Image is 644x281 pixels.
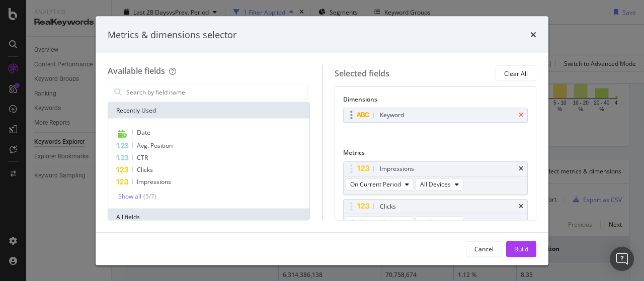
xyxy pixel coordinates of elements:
[350,218,401,226] span: On Current Period
[519,112,523,118] div: times
[416,178,463,190] button: All Devices
[137,128,150,137] span: Date
[108,65,165,76] div: Available fields
[118,193,141,200] div: Show all
[343,148,528,161] div: Metrics
[380,163,414,173] div: Impressions
[346,178,414,190] button: On Current Period
[466,241,502,257] button: Cancel
[530,28,536,41] div: times
[519,203,523,209] div: times
[506,241,536,257] button: Build
[137,165,153,174] span: Clicks
[420,180,451,189] span: All Devices
[335,67,389,79] div: Selected fields
[141,192,156,201] div: ( 5 / 7 )
[108,209,309,225] div: All fields
[610,247,634,271] div: Open Intercom Messenger
[343,199,528,232] div: ClickstimesOn Current PeriodAll Devices
[496,65,536,81] button: Clear All
[350,180,401,189] span: On Current Period
[137,153,148,162] span: CTR
[137,177,171,186] span: Impressions
[416,216,463,228] button: All Devices
[380,110,404,120] div: Keyword
[420,218,451,226] span: All Devices
[343,95,528,108] div: Dimensions
[514,244,528,253] div: Build
[519,165,523,171] div: times
[346,216,414,228] button: On Current Period
[108,28,236,41] div: Metrics & dimensions selector
[96,16,548,265] div: modal
[343,161,528,195] div: ImpressionstimesOn Current PeriodAll Devices
[380,201,396,211] div: Clicks
[504,69,528,77] div: Clear All
[137,141,173,150] span: Avg. Position
[343,108,528,123] div: Keywordtimes
[125,84,307,100] input: Search by field name
[108,103,309,119] div: Recently Used
[474,244,494,253] div: Cancel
